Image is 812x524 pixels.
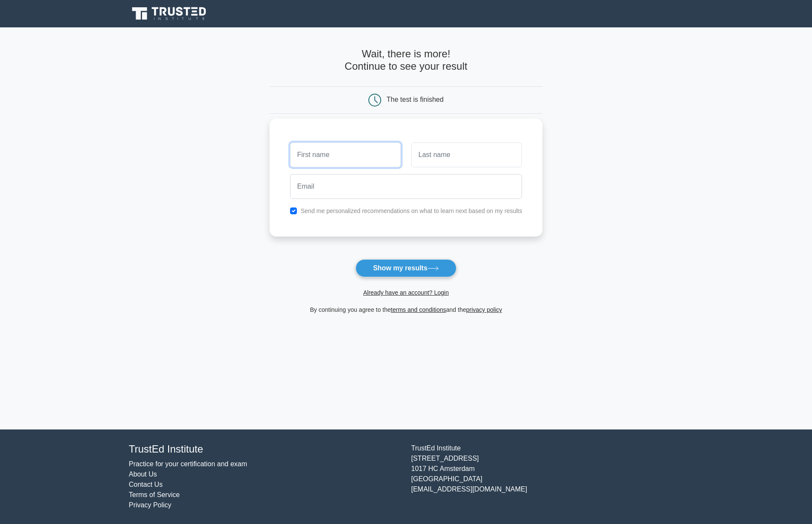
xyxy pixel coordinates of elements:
input: Email [290,174,522,199]
div: TrustEd Institute [STREET_ADDRESS] 1017 HC Amsterdam [GEOGRAPHIC_DATA] [EMAIL_ADDRESS][DOMAIN_NAME] [406,443,688,510]
a: Privacy Policy [129,501,172,509]
a: terms and conditions [391,306,446,313]
button: Show my results [356,259,456,277]
a: About Us [129,471,157,478]
h4: Wait, there is more! Continue to see your result [270,48,543,73]
a: Practice for your certification and exam [129,460,247,468]
a: Already have an account? Login [363,289,449,296]
h4: TrustEd Institute [129,443,401,456]
input: Last name [411,142,522,167]
input: First name [290,142,401,167]
div: The test is finished [387,96,444,103]
a: privacy policy [466,306,502,313]
a: Terms of Service [129,491,180,498]
a: Contact Us [129,481,163,488]
label: Send me personalized recommendations on what to learn next based on my results [301,207,522,214]
div: By continuing you agree to the and the [264,305,548,315]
